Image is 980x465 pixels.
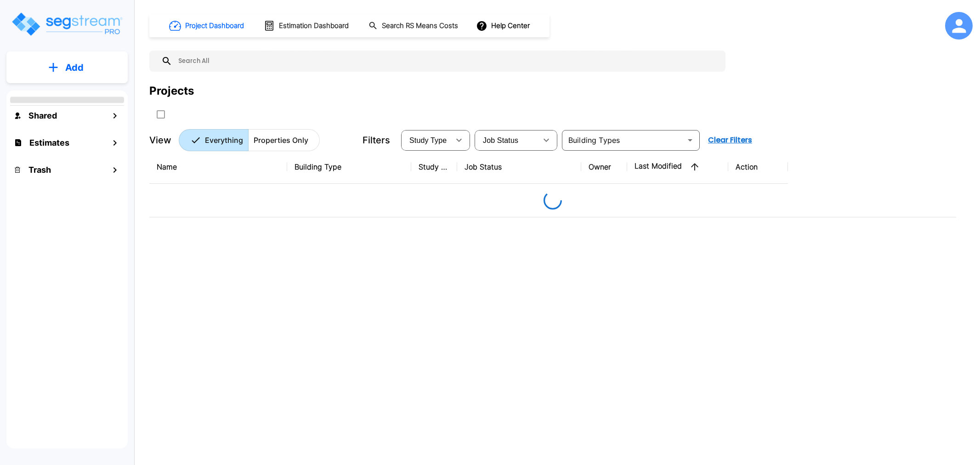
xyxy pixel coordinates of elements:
h1: Search RS Means Costs [382,21,458,31]
th: Name [149,150,287,184]
input: Building Types [565,134,682,147]
button: Project Dashboard [165,16,249,36]
th: Last Modified [627,150,728,184]
th: Study Type [411,150,457,184]
h1: Shared [28,109,57,122]
button: SelectAll [152,105,170,124]
button: Open [684,134,697,147]
span: Study Type [409,136,447,144]
div: Projects [149,83,194,99]
h1: Project Dashboard [185,21,244,31]
th: Job Status [457,150,581,184]
button: Add [6,54,128,81]
th: Building Type [287,150,411,184]
p: Add [65,61,84,74]
button: Properties Only [248,129,320,151]
div: Select [403,127,450,153]
input: Search All [172,51,721,72]
p: View [149,133,171,147]
p: Filters [363,133,390,147]
span: Job Status [483,136,518,144]
h1: Estimates [29,136,69,149]
button: Estimation Dashboard [260,16,354,35]
p: Properties Only [254,135,308,146]
button: Search RS Means Costs [365,17,463,35]
button: Clear Filters [704,131,756,149]
img: Logo [11,11,123,37]
button: Everything [179,129,249,151]
div: Select [476,127,537,153]
h1: Estimation Dashboard [279,21,349,31]
p: Everything [205,135,243,146]
th: Action [728,150,788,184]
h1: Trash [28,164,51,176]
button: Help Center [474,17,533,34]
div: Platform [179,129,320,151]
th: Owner [581,150,627,184]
